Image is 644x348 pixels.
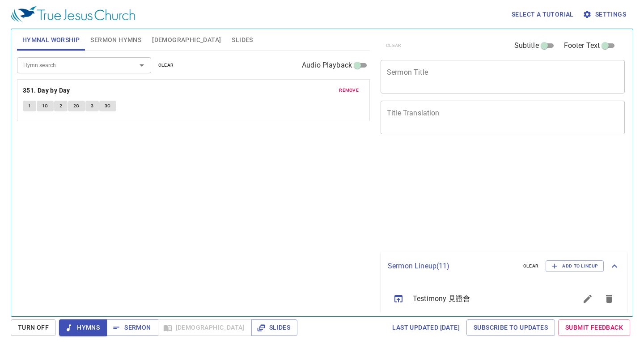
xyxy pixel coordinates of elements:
[381,251,627,281] div: Sermon Lineup(11)clearAdd to Lineup
[73,102,80,110] span: 2C
[392,322,460,333] span: Last updated [DATE]
[105,102,111,110] span: 3C
[232,34,253,46] span: Slides
[42,102,48,110] span: 1C
[153,60,179,71] button: clear
[334,85,364,96] button: remove
[581,6,630,23] button: Settings
[28,102,31,110] span: 1
[106,319,158,336] button: Sermon
[546,260,604,272] button: Add to Lineup
[99,101,116,111] button: 3C
[90,34,141,46] span: Sermon Hymns
[37,101,54,111] button: 1C
[59,319,107,336] button: Hymns
[23,85,72,96] button: 351. Day by Day
[68,101,85,111] button: 2C
[11,6,135,22] img: True Jesus Church
[564,40,600,51] span: Footer Text
[388,261,516,272] p: Sermon Lineup ( 11 )
[518,261,544,272] button: clear
[85,101,99,111] button: 3
[377,144,577,248] iframe: from-child
[258,322,290,333] span: Slides
[466,319,555,336] a: Subscribe to Updates
[23,101,36,111] button: 1
[158,61,174,69] span: clear
[23,85,70,96] b: 351. Day by Day
[558,319,630,336] a: Submit Feedback
[514,40,539,51] span: Subtitle
[523,262,539,270] span: clear
[54,101,68,111] button: 2
[389,319,463,336] a: Last updated [DATE]
[91,102,93,110] span: 3
[11,319,56,336] button: Turn Off
[18,322,49,333] span: Turn Off
[508,6,577,23] button: Select a tutorial
[551,262,598,270] span: Add to Lineup
[565,322,623,333] span: Submit Feedback
[339,86,359,94] span: remove
[512,9,574,20] span: Select a tutorial
[152,34,221,46] span: [DEMOGRAPHIC_DATA]
[474,322,548,333] span: Subscribe to Updates
[66,322,100,333] span: Hymns
[114,322,151,333] span: Sermon
[251,319,297,336] button: Slides
[22,34,80,46] span: Hymnal Worship
[59,102,62,110] span: 2
[302,60,352,71] span: Audio Playback
[136,59,148,72] button: Open
[413,293,555,304] span: Testimony 見證會
[585,9,626,20] span: Settings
